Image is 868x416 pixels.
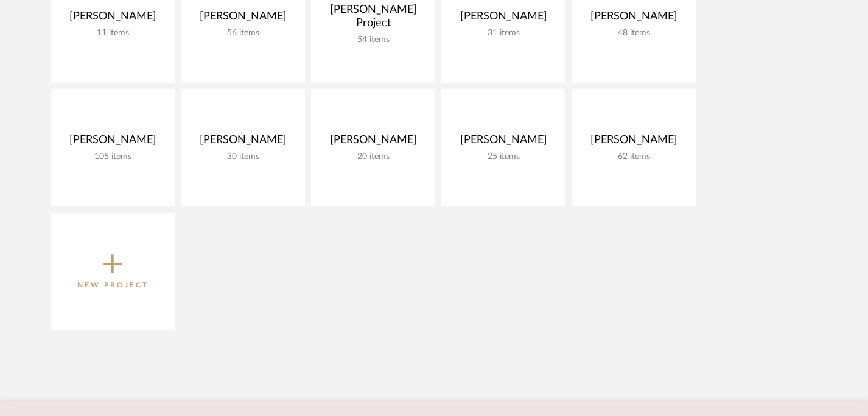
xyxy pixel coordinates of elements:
div: [PERSON_NAME] [451,10,556,28]
button: New Project [51,213,175,330]
div: [PERSON_NAME] [581,10,686,28]
div: 56 items [191,28,295,38]
div: [PERSON_NAME] [581,133,686,152]
div: 31 items [451,28,556,38]
div: [PERSON_NAME] [191,133,295,152]
div: 105 items [60,152,165,162]
div: 62 items [581,152,686,162]
div: [PERSON_NAME] [191,10,295,28]
div: 11 items [60,28,165,38]
div: [PERSON_NAME] [60,10,165,28]
p: New Project [77,279,149,291]
div: 20 items [321,152,425,162]
div: 48 items [581,28,686,38]
div: 30 items [191,152,295,162]
div: [PERSON_NAME] [60,133,165,152]
div: [PERSON_NAME] [321,133,425,152]
div: 25 items [451,152,556,162]
div: [PERSON_NAME] Project [321,3,425,35]
div: 54 items [321,35,425,45]
div: [PERSON_NAME] [451,133,556,152]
